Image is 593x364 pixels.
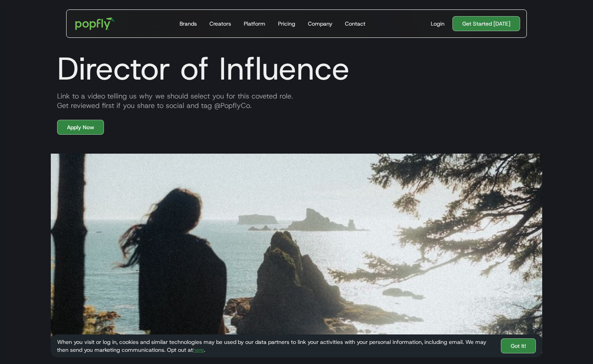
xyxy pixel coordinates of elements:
div: Creators [209,20,231,28]
div: Platform [244,20,265,28]
a: home [70,12,120,35]
a: Brands [176,10,200,37]
a: Get Started [DATE] [452,16,520,31]
div: Login [431,20,445,28]
a: Got It! [501,338,536,353]
div: Link to a video telling us why we should select you for this coveted role. Get reviewed first if ... [51,91,542,110]
a: Apply Now [57,120,104,135]
a: Company [305,10,335,37]
a: here [193,346,204,353]
div: Brands [180,20,197,28]
a: Pricing [275,10,298,37]
a: Platform [241,10,269,37]
h1: Director of Influence [51,50,542,87]
a: Contact [342,10,369,37]
div: Company [308,20,332,28]
a: Login [428,20,448,28]
a: Creators [206,10,234,37]
div: When you visit or log in, cookies and similar technologies may be used by our data partners to li... [57,338,495,354]
div: Pricing [278,20,295,28]
div: Contact [345,20,365,28]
